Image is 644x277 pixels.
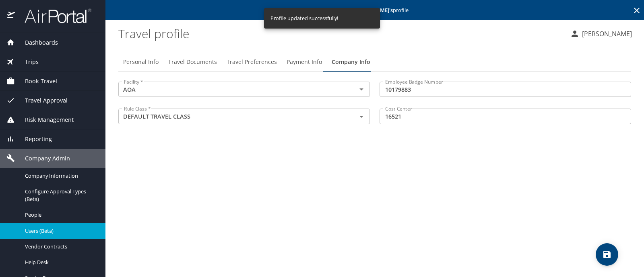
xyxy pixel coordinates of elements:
span: Help Desk [25,259,96,266]
span: Personal Info [123,57,159,67]
span: Book Travel [15,77,57,86]
div: Profile updated successfully! [270,10,338,26]
span: Dashboards [15,38,58,47]
h1: Travel profile [118,21,563,46]
span: Company Info [332,57,370,67]
p: Editing profile [108,8,642,13]
span: Users (Beta) [25,227,96,235]
span: Trips [15,57,39,66]
button: Open [356,84,367,95]
span: Vendor Contracts [25,243,96,250]
span: Travel Documents [168,57,217,67]
span: People [25,211,96,219]
span: Payment Info [287,57,322,67]
span: Configure Approval Types (Beta) [25,188,96,203]
span: Travel Preferences [227,57,277,67]
span: Risk Management [15,115,74,124]
span: Reporting [15,135,52,144]
p: [PERSON_NAME] [580,29,632,39]
button: save [596,243,618,266]
div: Profile [118,52,631,72]
input: EX: [380,109,631,124]
button: Open [356,111,367,122]
button: [PERSON_NAME] [567,27,635,41]
img: icon-airportal.png [7,8,16,24]
span: Company Information [25,172,96,180]
span: Travel Approval [15,96,68,105]
img: airportal-logo.png [16,8,91,24]
span: Company Admin [15,154,70,163]
input: EX: 16820 [380,82,631,97]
